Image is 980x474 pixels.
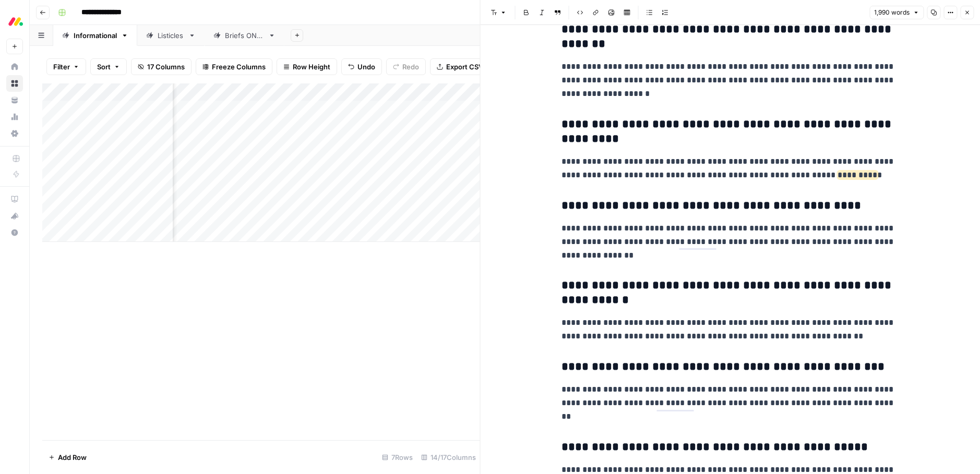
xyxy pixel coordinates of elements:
[58,452,87,463] span: Add Row
[6,125,23,142] a: Settings
[53,25,137,46] a: Informational
[341,58,382,75] button: Undo
[7,208,22,224] div: What's new?
[6,191,23,208] a: AirOps Academy
[402,62,419,72] span: Redo
[6,224,23,241] button: Help + Support
[386,58,426,75] button: Redo
[6,8,23,34] button: Workspace: Monday.com
[430,58,490,75] button: Export CSV
[46,58,86,75] button: Filter
[212,62,266,72] span: Freeze Columns
[74,30,117,41] div: Informational
[874,8,910,17] span: 1,990 words
[137,25,205,46] a: Listicles
[446,62,483,72] span: Export CSV
[6,92,23,108] a: Your Data
[293,62,330,72] span: Row Height
[378,449,417,466] div: 7 Rows
[417,449,480,466] div: 14/17 Columns
[53,62,70,72] span: Filter
[196,58,272,75] button: Freeze Columns
[6,12,25,31] img: Monday.com Logo
[357,62,375,72] span: Undo
[158,30,184,41] div: Listicles
[97,62,111,72] span: Sort
[225,30,264,41] div: Briefs ONLY
[90,58,127,75] button: Sort
[6,75,23,92] a: Browse
[205,25,284,46] a: Briefs ONLY
[6,208,23,224] button: What's new?
[42,449,93,466] button: Add Row
[147,62,185,72] span: 17 Columns
[6,58,23,75] a: Home
[131,58,192,75] button: 17 Columns
[869,6,924,19] button: 1,990 words
[277,58,337,75] button: Row Height
[6,108,23,125] a: Usage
